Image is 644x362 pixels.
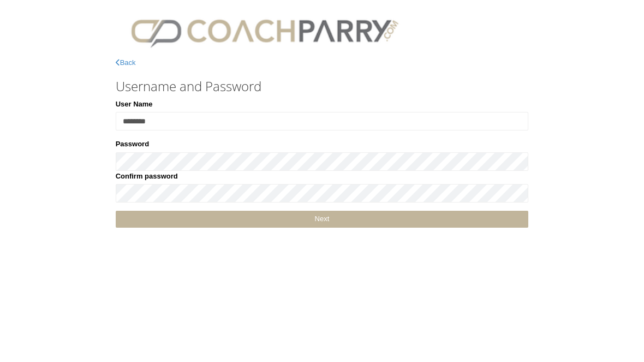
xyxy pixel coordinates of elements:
[116,171,178,182] label: Confirm password
[116,58,136,67] a: Back
[116,11,414,52] img: CPlogo.png
[116,79,529,93] h3: Username and Password
[116,139,149,150] label: Password
[116,99,153,110] label: User Name
[116,211,529,228] a: Next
